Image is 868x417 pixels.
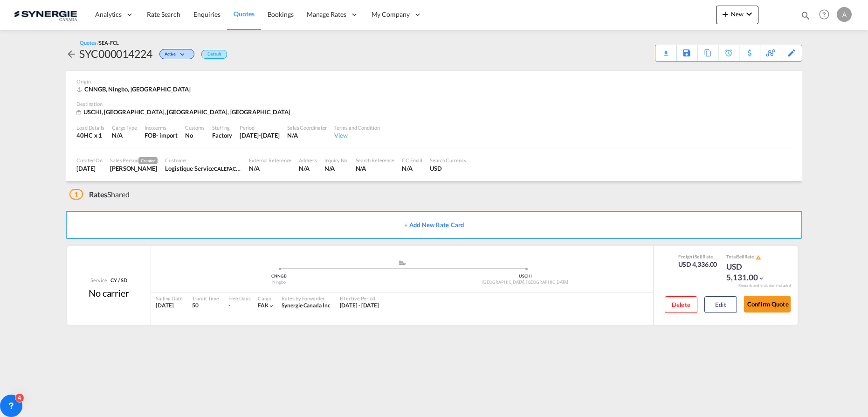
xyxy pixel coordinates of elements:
div: Sales Coordinator [287,124,327,131]
div: Customs [185,124,205,131]
md-icon: icon-arrow-left [66,49,77,60]
div: A [837,7,852,22]
div: Sales Person [110,157,158,164]
span: CNNGB, Ningbo, [GEOGRAPHIC_DATA] [84,85,191,93]
div: Sailing Date [156,295,183,302]
div: Terms and Condition [334,124,379,131]
span: [DATE] - [DATE] [340,302,379,309]
button: icon-plus 400-fgNewicon-chevron-down [716,6,758,24]
div: USD 5,131.00 [726,261,773,284]
span: Sell [737,254,744,259]
div: [GEOGRAPHIC_DATA], [GEOGRAPHIC_DATA] [402,279,649,285]
span: Quotes [234,10,254,18]
div: Ningbo [156,279,402,285]
div: USD 4,336.00 [678,260,717,269]
div: N/A [356,164,394,173]
div: CY / SD [108,277,127,284]
div: Customer [165,157,241,164]
button: + Add New Rate Card [66,211,802,239]
div: Address [299,157,317,164]
span: SEA-FCL [99,40,118,46]
div: Freight Rate [678,253,717,260]
div: Quotes /SEA-FCL [80,39,119,46]
span: New [720,10,755,18]
span: Bookings [268,10,294,18]
div: N/A [287,131,327,139]
span: Rate Search [147,10,180,18]
span: Help [816,7,832,22]
div: Adriana Groposila [110,164,158,173]
md-icon: icon-alert [756,255,761,260]
div: Inquiry No. [324,157,348,164]
div: N/A [249,164,291,173]
div: N/A [112,131,137,139]
div: 50 [192,302,219,310]
div: USCHI [402,273,649,279]
div: No carrier [89,286,129,299]
span: CALEFACTIO [214,165,244,172]
md-icon: icon-chevron-down [178,52,189,57]
span: Rates [89,190,108,199]
div: icon-arrow-left [66,46,79,61]
button: Edit [704,296,737,313]
button: icon-alert [755,254,761,261]
div: SYC000014224 [79,46,152,61]
span: Sell [695,254,703,259]
div: USD [430,164,467,173]
div: FOB [145,131,156,139]
button: Confirm Quote [744,296,791,313]
div: Logistique Service [165,164,241,173]
img: 1f56c880d42311ef80fc7dca854c8e59.png [14,4,77,25]
div: Free Days [228,295,251,302]
div: Shared [69,189,130,200]
div: N/A [299,164,317,173]
div: No [185,131,205,139]
div: Save As Template [676,45,697,61]
div: Created On [76,157,103,164]
div: Load Details [76,124,104,131]
div: CC Email [402,157,422,164]
div: - import [156,131,178,139]
div: Change Status Here [152,46,197,61]
div: Effective Period [340,295,379,302]
div: External Reference [249,157,291,164]
div: [DATE] [156,302,183,310]
button: Delete [665,296,697,313]
span: Analytics [95,10,122,19]
div: 31 Aug 2025 [240,131,280,139]
div: 28 Jul 2025 - 19 Sep 2025 [340,302,379,310]
span: My Company [372,10,410,19]
span: Service: [90,277,108,284]
div: Incoterms [145,124,178,131]
div: View [334,131,379,139]
md-icon: assets/icons/custom/ship-fill.svg [397,260,408,265]
div: Default [201,50,227,59]
div: Factory Stuffing [212,131,232,139]
span: 1 [69,189,83,200]
div: Cargo Type [112,124,137,131]
div: Total Rate [726,253,773,261]
div: CNNGB, Ningbo, Asia Pacific [76,85,193,93]
span: Synergie Canada Inc [282,302,330,309]
div: N/A [324,164,348,173]
div: Cargo [258,295,275,302]
div: Stuffing [212,124,232,131]
div: Rates by Forwarder [282,295,330,302]
span: Manage Rates [307,10,346,19]
div: Origin [76,78,792,85]
div: Transit Time [192,295,219,302]
div: Change Status Here [159,49,194,59]
span: Enquiries [193,10,220,18]
div: - [228,302,230,310]
div: Help [816,7,837,23]
div: Remark and Inclusion included [731,283,798,288]
div: Synergie Canada Inc [282,302,330,310]
div: Quote PDF is not available at this time [660,45,671,54]
div: 20 Aug 2025 [76,164,103,173]
md-icon: icon-magnify [800,10,811,21]
div: Period [240,124,280,131]
md-icon: icon-download [660,47,671,54]
md-icon: icon-chevron-down [268,303,275,309]
div: USCHI, Chicago, IL, Americas [76,108,293,117]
